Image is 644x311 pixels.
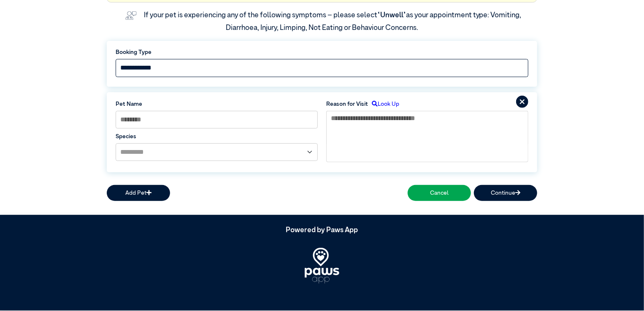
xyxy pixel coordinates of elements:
label: Reason for Visit [326,100,368,108]
label: If your pet is experiencing any of the following symptoms – please select as your appointment typ... [144,12,523,32]
label: Look Up [368,100,399,108]
label: Pet Name [116,100,318,108]
button: Cancel [408,185,471,201]
img: vet [122,8,140,23]
label: Booking Type [116,48,528,56]
label: Species [116,132,318,141]
img: PawsApp [305,248,339,284]
button: Continue [474,185,537,201]
span: “Unwell” [377,12,406,19]
h5: Powered by Paws App [107,227,537,235]
button: Add Pet [107,185,170,201]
